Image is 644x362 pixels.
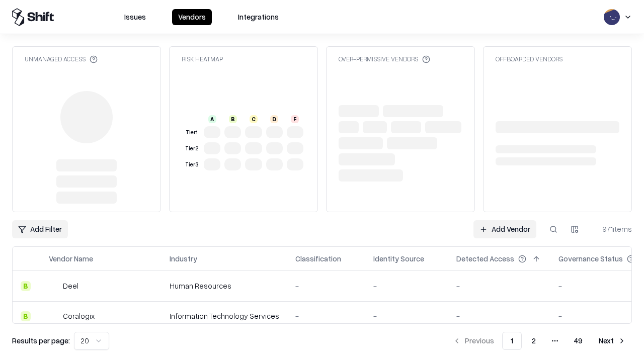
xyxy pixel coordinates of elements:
nav: pagination [447,332,632,350]
div: Human Resources [170,281,279,291]
div: - [456,311,542,321]
img: Coralogix [49,311,59,321]
div: Tier 2 [184,144,200,153]
div: - [295,281,357,291]
div: Industry [170,253,197,264]
p: Results per page: [12,335,70,346]
div: Tier 3 [184,160,200,169]
button: 49 [566,332,591,350]
div: B [229,115,237,123]
button: Add Filter [12,220,68,238]
div: 971 items [592,224,632,234]
div: - [456,281,542,291]
div: Detected Access [456,253,514,264]
button: 2 [524,332,544,350]
div: Deel [63,281,78,291]
div: Information Technology Services [170,311,279,321]
div: Coralogix [63,311,95,321]
div: A [208,115,216,123]
div: D [270,115,278,123]
div: Risk Heatmap [182,55,223,63]
div: Tier 1 [184,128,200,137]
div: - [373,281,440,291]
a: Add Vendor [473,220,536,238]
img: Deel [49,281,59,291]
div: Offboarded Vendors [496,55,562,63]
div: C [250,115,258,123]
div: B [21,311,31,321]
div: Over-Permissive Vendors [339,55,430,63]
div: Unmanaged Access [25,55,98,63]
div: F [291,115,299,123]
div: - [295,311,357,321]
div: Identity Source [373,253,424,264]
div: Governance Status [558,253,623,264]
button: 1 [502,332,522,350]
button: Next [593,332,632,350]
div: Classification [295,253,341,264]
button: Integrations [232,9,285,25]
button: Issues [118,9,152,25]
div: - [373,311,440,321]
div: Vendor Name [49,253,93,264]
div: B [21,281,31,291]
button: Vendors [172,9,212,25]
